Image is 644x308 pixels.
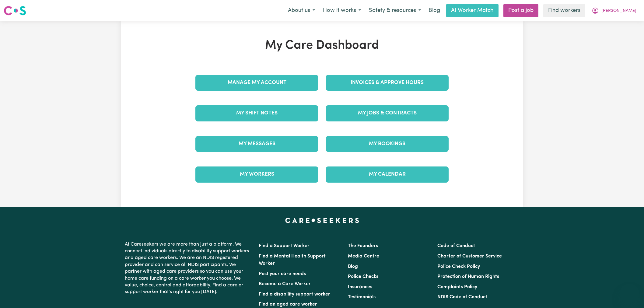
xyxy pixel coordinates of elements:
[195,166,318,182] a: My Workers
[348,243,378,248] a: The Founders
[437,295,487,299] a: NDIS Code of Conduct
[326,75,449,91] a: Invoices & Approve Hours
[326,136,449,152] a: My Bookings
[437,243,475,248] a: Code of Conduct
[4,4,26,18] a: Careseekers logo
[348,254,379,259] a: Media Centre
[192,38,452,53] h1: My Care Dashboard
[259,302,317,307] a: Find an aged care worker
[259,243,310,248] a: Find a Support Worker
[195,75,318,91] a: Manage My Account
[284,4,319,17] button: About us
[326,166,449,182] a: My Calendar
[259,254,326,266] a: Find a Mental Health Support Worker
[259,292,330,297] a: Find a disability support worker
[437,254,502,259] a: Charter of Customer Service
[348,274,378,279] a: Police Checks
[437,285,477,289] a: Complaints Policy
[319,4,365,17] button: How it works
[326,105,449,121] a: My Jobs & Contracts
[4,5,26,16] img: Careseekers logo
[437,264,480,269] a: Police Check Policy
[365,4,425,17] button: Safety & resources
[285,218,359,223] a: Careseekers home page
[437,274,499,279] a: Protection of Human Rights
[195,105,318,121] a: My Shift Notes
[503,4,538,17] a: Post a job
[425,4,444,17] a: Blog
[259,271,306,276] a: Post your care needs
[588,4,640,17] button: My Account
[620,284,639,303] iframe: Button to launch messaging window
[259,282,311,286] a: Become a Care Worker
[348,295,376,299] a: Testimonials
[195,136,318,152] a: My Messages
[543,4,585,17] a: Find workers
[446,4,499,17] a: AI Worker Match
[125,239,251,298] p: At Careseekers we are more than just a platform. We connect individuals directly to disability su...
[348,285,372,289] a: Insurances
[348,264,358,269] a: Blog
[601,8,636,14] span: [PERSON_NAME]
